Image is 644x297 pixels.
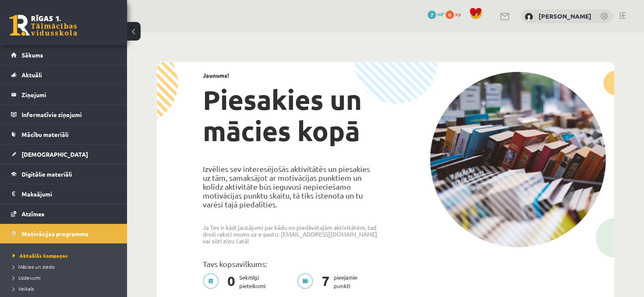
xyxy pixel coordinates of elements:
a: Aktuālās kampaņas [13,252,119,259]
a: Ziņojumi [11,85,116,104]
span: Aktuāli [22,71,42,79]
a: Mācies un ziedo [13,263,119,270]
span: Digitālie materiāli [22,170,72,178]
span: Mācību materiāli [22,131,69,138]
p: Izvēlies sev interesējošās aktivitātēs un piesakies uz tām, samaksājot ar motivācijas punktiem un... [203,164,379,209]
p: Sekmīgi pieteikumi [203,273,271,290]
span: Veikals [13,285,34,292]
a: [DEMOGRAPHIC_DATA] [11,144,116,164]
a: Veikals [13,285,119,292]
a: Rīgas 1. Tālmācības vidusskola [9,15,77,36]
span: Motivācijas programma [22,230,88,237]
span: Mācies un ziedo [13,263,55,270]
span: [DEMOGRAPHIC_DATA] [22,150,88,158]
img: campaign-image-1c4f3b39ab1f89d1fca25a8facaab35ebc8e40cf20aedba61fd73fb4233361ac.png [430,72,606,247]
span: Uzdevumi [13,274,41,281]
a: Mācību materiāli [11,125,116,144]
h1: Piesakies un mācies kopā [203,84,379,147]
a: [PERSON_NAME] [539,12,591,20]
span: 7 [318,273,334,290]
strong: Jaunums! [203,71,229,79]
span: 0 [223,273,239,290]
a: Atzīmes [11,204,116,223]
span: Aktuālās kampaņas [13,252,68,259]
a: Sākums [11,45,116,65]
a: Uzdevumi [13,274,119,281]
a: Digitālie materiāli [11,164,116,184]
span: 0 [445,11,454,19]
a: Maksājumi [11,184,116,204]
p: pieejamie punkti [297,273,362,290]
span: Atzīmes [22,210,44,218]
span: 7 [428,11,436,19]
legend: Informatīvie ziņojumi [22,105,116,124]
legend: Maksājumi [22,184,116,204]
a: 0 xp [445,11,465,17]
a: Aktuāli [11,65,116,84]
span: mP [437,11,444,17]
a: 7 mP [428,11,444,17]
p: Tavs kopsavilkums: [203,259,379,268]
a: Informatīvie ziņojumi [11,105,116,124]
legend: Ziņojumi [22,85,116,104]
span: xp [455,11,461,17]
p: Ja Tev ir kādi jautājumi par kādu no piedāvātajām aktivitātēm, tad droši raksti mums uz e-pastu: ... [203,224,379,244]
span: Sākums [22,51,43,59]
a: Motivācijas programma [11,224,116,243]
img: Kristīne Saulīte [525,13,533,21]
